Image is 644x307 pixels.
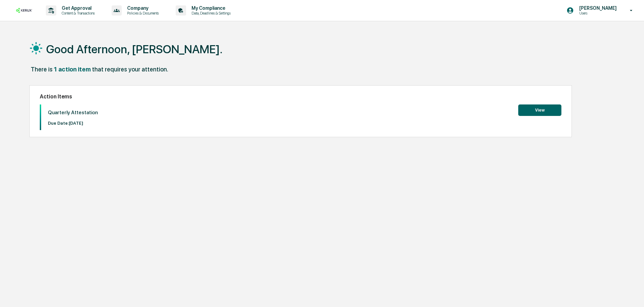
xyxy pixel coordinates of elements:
[186,5,234,11] p: My Compliance
[122,5,162,11] p: Company
[122,11,162,16] p: Policies & Documents
[54,66,91,73] div: 1 action item
[574,11,620,16] p: Users
[16,8,32,12] img: logo
[186,11,234,16] p: Data, Deadlines & Settings
[574,5,620,11] p: [PERSON_NAME]
[31,66,53,73] div: There is
[48,121,98,126] p: Due Date: [DATE]
[48,110,98,116] p: Quarterly Attestation
[56,5,98,11] p: Get Approval
[46,42,223,56] h1: Good Afternoon, [PERSON_NAME].
[92,66,168,73] div: that requires your attention.
[518,104,561,116] button: View
[40,93,561,100] h2: Action Items
[56,11,98,16] p: Content & Transactions
[518,106,561,113] a: View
